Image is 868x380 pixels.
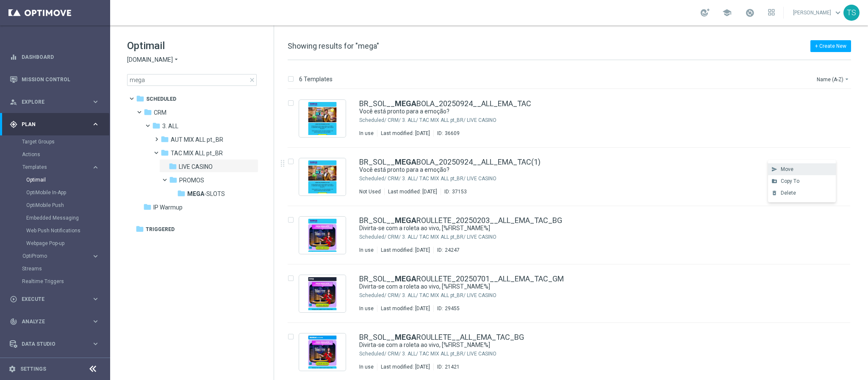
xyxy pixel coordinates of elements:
span: 3. ALL [162,122,178,130]
span: keyboard_arrow_down [833,8,843,17]
span: LIVE CASINO [179,163,213,171]
i: send [771,166,777,172]
div: Not Used [359,188,381,195]
i: folder [136,225,144,233]
button: drive_file_move Copy To [768,175,836,187]
div: ID: [433,130,460,137]
div: OptiMobile In-App [26,186,109,199]
div: Scheduled/CRM/3. ALL/TAC MIX ALL pt_BR/LIVE CASINO [388,175,815,182]
a: Realtime Triggers [22,278,88,285]
div: Optibot [10,355,100,377]
div: Press SPACE to select this row. [279,89,866,148]
div: In use [359,247,374,253]
div: Embedded Messaging [26,212,109,224]
div: 36609 [445,130,460,137]
a: [PERSON_NAME]keyboard_arrow_down [792,6,843,19]
span: Triggered [146,226,175,233]
div: Scheduled/CRM/3. ALL/TAC MIX ALL pt_BR/LIVE CASINO [388,234,815,240]
a: Divirta-se com a roleta ao vivo, [%FIRST_NAME%] [359,283,795,291]
button: gps_fixed Plan keyboard_arrow_right [9,121,100,128]
button: Mission Control [9,76,100,83]
i: drive_file_move [771,178,777,184]
button: Templates keyboard_arrow_right [22,164,100,171]
div: Scheduled/CRM/3. ALL/TAC MIX ALL pt_BR/LIVE CASINO [388,117,815,124]
i: keyboard_arrow_right [92,252,100,260]
div: Mission Control [10,68,100,91]
div: In use [359,130,374,137]
div: Scheduled/ [359,234,386,240]
div: Realtime Triggers [22,275,109,288]
span: AUT MIX ALL pt_BR [171,136,223,143]
div: OptiMobile Push [26,199,109,212]
div: Analyze [10,318,92,325]
a: Divirta-se com a roleta ao vivo, [%FIRST_NAME%] [359,224,795,232]
div: Press SPACE to select this row. [279,264,866,323]
i: keyboard_arrow_right [92,98,100,106]
span: [DOMAIN_NAME] [127,56,173,64]
a: Optibot [22,355,89,377]
div: Press SPACE to select this row. [279,148,866,206]
button: delete_forever Delete [768,187,836,199]
i: track_changes [10,318,17,325]
span: Data Studio [22,341,92,347]
div: Templates [22,161,109,250]
div: Plan [10,121,92,128]
i: settings [8,365,16,373]
button: person_search Explore keyboard_arrow_right [9,99,100,105]
div: OptiPromo keyboard_arrow_right [22,253,100,259]
div: ID: [441,188,467,195]
span: Templates [22,165,83,170]
i: keyboard_arrow_right [92,317,100,325]
i: folder [143,203,152,211]
a: BR_SOL__MEGAROULLETE_20250701__ALL_EMA_TAC_GM [359,275,564,283]
span: PROMOS [179,176,204,184]
a: Embedded Messaging [26,215,88,221]
i: gps_fixed [10,121,17,128]
i: folder [169,176,177,184]
button: Data Studio keyboard_arrow_right [9,341,100,347]
div: Você está pronto para a emoção? [359,166,815,174]
span: Execute [22,297,92,302]
div: Divirta-se com a roleta ao vivo, [%FIRST_NAME%] [359,341,815,349]
i: folder [152,121,161,130]
input: Search Template [127,74,257,86]
h1: Optimail [127,39,257,52]
div: Webpage Pop-up [26,237,109,250]
div: ID: [433,305,460,312]
div: Dashboard [10,46,100,68]
i: folder [136,94,144,103]
div: Last modified: [DATE] [377,305,433,312]
p: 6 Templates [299,75,333,83]
a: BR_SOL__MEGABOLA_20250924__ALL_EMA_TAC(1) [359,158,541,166]
button: equalizer Dashboard [9,54,100,61]
a: Settings [20,366,46,372]
span: Analyze [22,319,92,324]
div: Divirta-se com a roleta ao vivo, [%FIRST_NAME%] [359,283,815,291]
span: Delete [781,190,796,196]
div: track_changes Analyze keyboard_arrow_right [9,318,100,325]
img: 37153.jpeg [301,160,344,193]
i: keyboard_arrow_right [92,163,100,171]
b: MEGA [395,216,416,225]
a: Actions [22,151,88,158]
a: OptiMobile Push [26,202,88,209]
div: 24247 [445,247,460,253]
i: keyboard_arrow_right [92,340,100,348]
span: close [249,77,255,83]
div: Scheduled/CRM/3. ALL/TAC MIX ALL pt_BR/LIVE CASINO [388,292,815,299]
i: folder [169,162,177,171]
i: folder [177,189,186,198]
a: BR_SOL__MEGABOLA_20250924__ALL_EMA_TAC [359,100,531,107]
img: 24247.jpeg [301,219,344,252]
i: keyboard_arrow_right [92,120,100,128]
button: + Create New [810,40,851,52]
div: Templates [22,165,92,170]
div: 37153 [452,188,467,195]
a: Divirta-se com a roleta ao vivo, [%FIRST_NAME%] [359,341,795,349]
div: Scheduled/ [359,350,386,357]
div: Actions [22,148,109,161]
a: BR_SOL__MEGAROULLETE_20250203__ALL_EMA_TAC_BG [359,217,562,224]
div: play_circle_outline Execute keyboard_arrow_right [9,296,100,303]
